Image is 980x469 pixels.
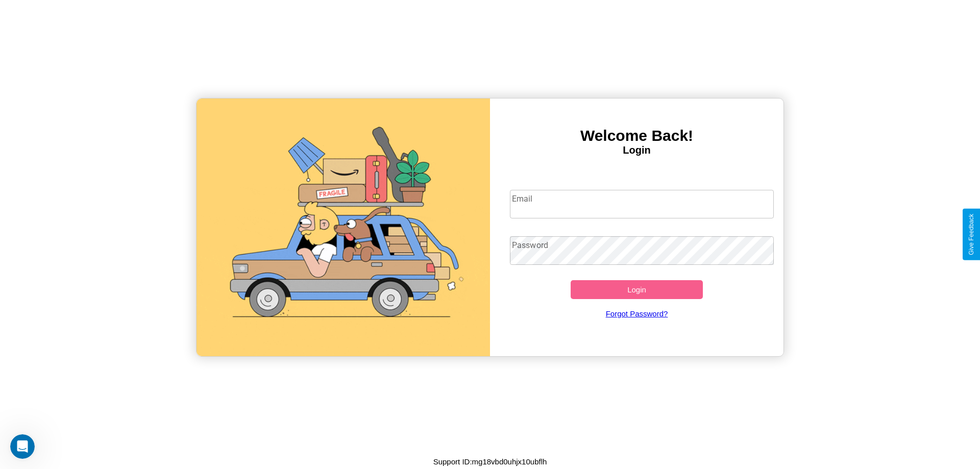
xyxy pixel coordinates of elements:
[490,144,783,156] h4: Login
[433,455,547,468] p: Support ID: mg18vbd0uhjx10ubflh
[571,280,703,299] button: Login
[968,214,975,255] div: Give Feedback
[490,127,783,144] h3: Welcome Back!
[10,434,35,459] iframe: Intercom live chat
[197,98,490,356] img: gif
[505,299,769,328] a: Forgot Password?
